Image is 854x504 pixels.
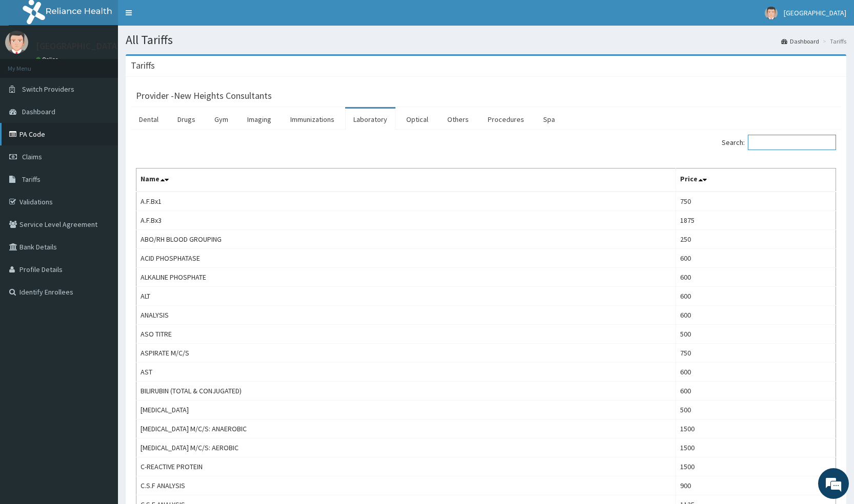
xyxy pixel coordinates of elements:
[5,31,28,54] img: User Image
[676,169,836,192] th: Price
[22,152,42,161] span: Claims
[22,175,41,184] span: Tariffs
[136,344,676,363] td: ASPIRATE M/C/S
[136,363,676,382] td: AST
[136,457,676,476] td: C-REACTIVE PROTEIN
[239,109,280,130] a: Imaging
[345,109,395,130] a: Laboratory
[676,457,836,476] td: 1500
[748,135,836,150] input: Search:
[136,382,676,401] td: BILIRUBIN (TOTAL & CONJUGATED)
[676,211,836,230] td: 1875
[136,192,676,211] td: A.F.Bx1
[168,5,193,30] div: Minimize live chat window
[784,8,846,17] span: [GEOGRAPHIC_DATA]
[22,85,74,94] span: Switch Providers
[136,325,676,344] td: ASO TITRE
[59,129,142,233] span: We're online!
[676,192,836,211] td: 750
[136,419,676,438] td: [MEDICAL_DATA] M/C/S: ANAEROBIC
[282,109,343,130] a: Immunizations
[5,280,195,316] textarea: Type your message and hit 'Enter'
[53,57,172,71] div: Chat with us now
[136,306,676,325] td: ANALYSIS
[480,109,532,130] a: Procedures
[676,344,836,363] td: 750
[136,249,676,268] td: ACID PHOSPHATASE
[136,401,676,419] td: [MEDICAL_DATA]
[136,91,272,100] h3: Provider - New Heights Consultants
[676,363,836,382] td: 600
[820,37,846,46] li: Tariffs
[722,135,836,150] label: Search:
[136,211,676,230] td: A.F.Bx3
[535,109,563,130] a: Spa
[676,401,836,419] td: 500
[136,169,676,192] th: Name
[169,109,204,130] a: Drugs
[36,56,61,63] a: Online
[136,287,676,306] td: ALT
[206,109,236,130] a: Gym
[676,325,836,344] td: 500
[136,230,676,249] td: ABO/RH BLOOD GROUPING
[131,61,155,70] h3: Tariffs
[676,419,836,438] td: 1500
[676,249,836,268] td: 600
[676,438,836,457] td: 1500
[136,438,676,457] td: [MEDICAL_DATA] M/C/S: AEROBIC
[676,382,836,401] td: 600
[136,476,676,495] td: C.S.F ANALYSIS
[676,268,836,287] td: 600
[136,268,676,287] td: ALKALINE PHOSPHATE
[398,109,436,130] a: Optical
[765,7,778,19] img: User Image
[22,107,55,116] span: Dashboard
[36,41,121,51] p: [GEOGRAPHIC_DATA]
[126,33,846,47] h1: All Tariffs
[676,476,836,495] td: 900
[676,306,836,325] td: 600
[439,109,477,130] a: Others
[131,109,167,130] a: Dental
[676,287,836,306] td: 600
[19,51,42,77] img: d_794563401_company_1708531726252_794563401
[676,230,836,249] td: 250
[781,37,819,46] a: Dashboard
